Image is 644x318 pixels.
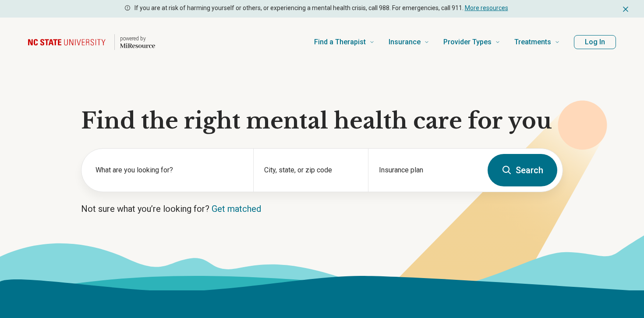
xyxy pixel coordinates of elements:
[314,36,366,48] span: Find a Therapist
[514,25,560,60] a: Treatments
[134,4,508,13] p: If you are at risk of harming yourself or others, or experiencing a mental health crisis, call 98...
[488,154,557,186] button: Search
[389,36,421,48] span: Insurance
[120,35,155,42] p: powered by
[81,108,563,134] h1: Find the right mental health care for you
[212,204,261,214] a: Get matched
[465,4,508,11] a: More resources
[621,4,630,14] button: Dismiss
[96,165,243,175] label: What are you looking for?
[443,25,500,60] a: Provider Types
[514,36,551,48] span: Treatments
[443,36,492,48] span: Provider Types
[314,25,375,60] a: Find a Therapist
[389,25,429,60] a: Insurance
[81,203,563,215] p: Not sure what you’re looking for?
[28,28,155,56] a: Home page
[574,35,616,49] button: Log In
